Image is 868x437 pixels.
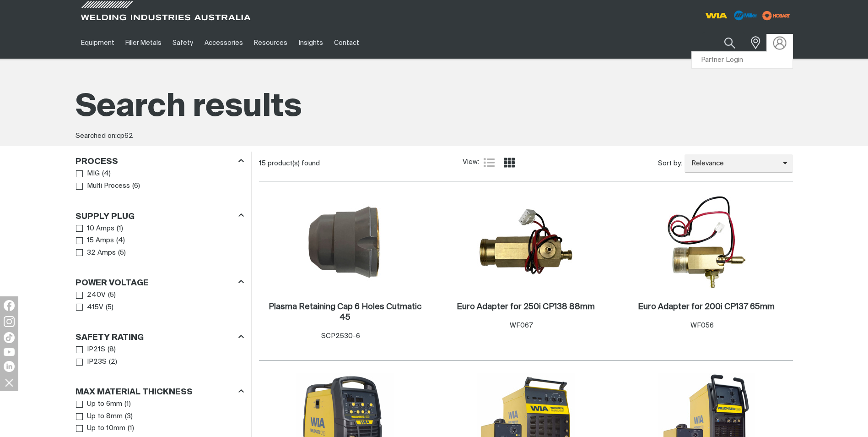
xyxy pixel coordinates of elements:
[248,27,293,59] a: Resources
[484,157,495,168] a: List view
[259,159,463,168] div: 15
[76,180,130,192] a: Multi Process
[116,235,125,246] span: ( 4 )
[108,344,116,355] span: ( 8 )
[692,52,793,69] a: Partner Login
[75,27,120,59] a: Equipment
[109,357,117,367] span: ( 2 )
[264,302,427,323] a: Plasma Retaining Cap 6 Holes Cutmatic 45
[87,357,107,367] span: IP23S
[293,27,328,59] a: Insights
[76,247,116,259] a: 32 Amps
[714,32,745,54] button: Search products
[457,303,595,311] h2: Euro Adapter for 250i CP138 88mm
[76,422,126,435] a: Up to 10mm
[76,410,123,423] a: Up to 8mm
[4,332,15,343] img: TikTok
[76,398,123,410] a: Up to 6mm
[4,316,15,327] img: Instagram
[329,27,365,59] a: Contact
[477,193,574,291] img: Euro Adapter for 250i CP138 88mm
[117,224,123,234] span: ( 1 )
[76,344,243,368] ul: Safety Rating
[75,155,244,168] div: Process
[128,423,134,434] span: ( 1 )
[75,331,244,344] div: Safety Rating
[75,212,135,222] h3: Supply Plug
[75,210,244,222] div: Supply Plug
[106,302,113,313] span: ( 5 )
[268,160,320,167] span: product(s) found
[87,423,125,434] span: Up to 10mm
[75,27,614,59] nav: Main
[321,333,360,339] span: SCP2530-6
[1,375,17,390] img: hide socials
[638,302,775,312] a: Euro Adapter for 200i CP137 65mm
[87,290,106,300] span: 240V
[259,152,793,175] section: Product list controls
[167,27,199,59] a: Safety
[76,289,106,301] a: 240V
[702,32,745,54] input: Product name or item number...
[510,322,533,329] span: WF067
[658,193,755,291] img: Euro Adapter for 200i CP137 65mm
[87,181,130,191] span: Multi Process
[118,248,126,258] span: ( 5 )
[75,131,793,142] div: Searched on:
[102,169,111,179] span: ( 4 )
[76,168,243,192] ul: Process
[75,333,144,343] h3: Safety Rating
[87,235,114,246] span: 15 Amps
[75,157,118,167] h3: Process
[463,157,479,168] span: View:
[87,344,105,355] span: IP21S
[87,411,123,422] span: Up to 8mm
[76,344,106,356] a: IP21S
[76,235,114,247] a: 15 Amps
[76,301,104,314] a: 415V
[658,158,682,169] span: Sort by:
[117,132,133,139] span: cp62
[76,223,115,235] a: 10 Amps
[132,181,140,191] span: ( 6 )
[760,9,793,22] img: miller
[457,302,595,312] a: Euro Adapter for 250i CP138 88mm
[76,168,100,180] a: MIG
[124,399,131,410] span: ( 1 )
[87,399,122,410] span: Up to 6mm
[87,302,103,313] span: 415V
[75,87,793,128] h1: Search results
[638,303,775,311] h2: Euro Adapter for 200i CP137 65mm
[76,223,243,259] ul: Supply Plug
[76,356,107,368] a: IP23S
[125,411,133,422] span: ( 3 )
[4,361,15,372] img: LinkedIn
[87,169,100,179] span: MIG
[76,289,243,313] ul: Power Voltage
[685,158,783,169] span: Relevance
[87,248,116,258] span: 32 Amps
[75,278,149,289] h3: Power Voltage
[690,322,714,329] span: WF056
[120,27,167,59] a: Filler Metals
[87,224,114,234] span: 10 Amps
[75,387,193,398] h3: Max Material Thickness
[108,290,116,300] span: ( 5 )
[75,277,244,289] div: Power Voltage
[269,303,421,322] h2: Plasma Retaining Cap 6 Holes Cutmatic 45
[4,300,15,311] img: Facebook
[297,193,394,291] img: Plasma Retaining Cap 6 Holes Cutmatic 45
[199,27,248,59] a: Accessories
[4,348,15,356] img: YouTube
[75,386,244,398] div: Max Material Thickness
